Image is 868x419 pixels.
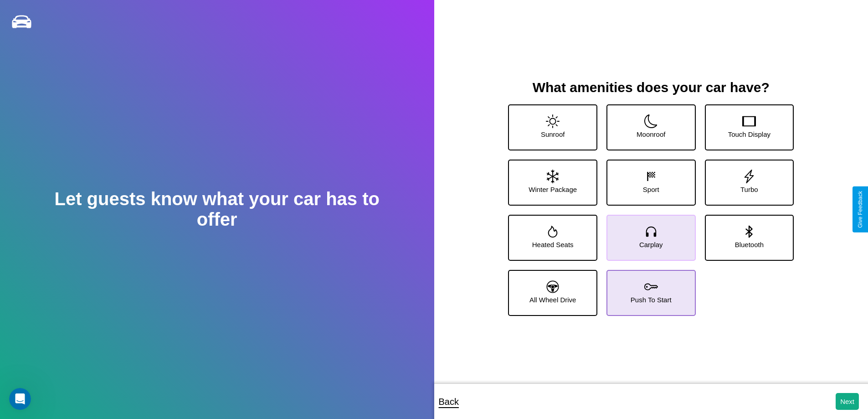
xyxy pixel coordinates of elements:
[499,80,803,95] h3: What amenities does your car have?
[541,128,565,140] p: Sunroof
[637,128,665,140] p: Moonroof
[529,294,576,306] p: All Wheel Drive
[43,189,390,230] h2: Let guests know what your car has to offer
[439,393,459,410] p: Back
[735,238,764,251] p: Bluetooth
[836,393,859,410] button: Next
[857,191,863,228] div: Give Feedback
[740,183,758,196] p: Turbo
[529,183,577,196] p: Winter Package
[728,128,770,140] p: Touch Display
[9,388,31,410] iframe: Intercom live chat
[639,238,663,251] p: Carplay
[643,183,659,196] p: Sport
[631,294,672,306] p: Push To Start
[532,238,574,251] p: Heated Seats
